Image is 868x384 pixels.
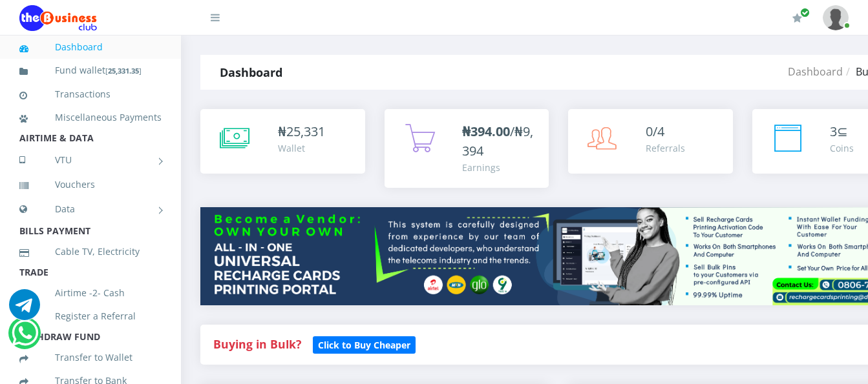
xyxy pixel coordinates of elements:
[788,65,843,79] a: Dashboard
[462,123,510,140] b: ₦394.00
[19,144,162,176] a: VTU
[646,141,685,155] div: Referrals
[105,66,142,76] small: [ ]
[800,8,810,17] span: Renew/Upgrade Subscription
[19,237,162,267] a: Cable TV, Electricity
[830,123,837,140] span: 3
[12,327,38,349] a: Chat for support
[19,56,162,86] a: Fund wallet[25,331.35]
[462,161,536,174] div: Earnings
[823,5,849,30] img: User
[792,13,802,23] i: Renew/Upgrade Subscription
[213,336,301,352] strong: Buying in Bulk?
[19,103,162,132] a: Miscellaneous Payments
[286,123,325,140] span: 25,331
[830,122,854,141] div: ⊆
[9,299,40,320] a: Chat for support
[19,170,162,199] a: Vouchers
[278,122,325,141] div: ₦
[568,109,733,174] a: 0/4 Referrals
[19,32,162,62] a: Dashboard
[318,339,410,351] b: Click to Buy Cheaper
[385,109,549,188] a: ₦394.00/₦9,394 Earnings
[313,336,416,352] a: Click to Buy Cheaper
[278,141,325,155] div: Wallet
[19,301,162,331] a: Register a Referral
[19,343,162,372] a: Transfer to Wallet
[220,65,282,80] strong: Dashboard
[19,193,162,225] a: Data
[19,5,97,31] img: Logo
[646,123,664,140] span: 0/4
[830,141,854,155] div: Coins
[108,66,139,76] b: 25,331.35
[462,123,533,159] span: /₦9,394
[19,278,162,308] a: Airtime -2- Cash
[200,109,365,174] a: ₦25,331 Wallet
[19,79,162,109] a: Transactions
